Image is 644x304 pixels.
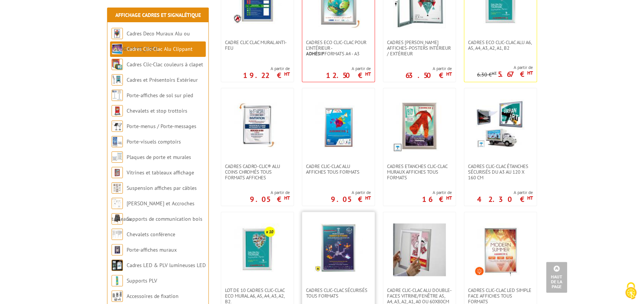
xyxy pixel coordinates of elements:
[393,223,446,276] img: Cadre clic-clac alu double-faces Vitrine/fenêtre A5, A4, A3, A2, A1, A0 ou 60x80cm
[312,99,365,152] img: Cadre Clic-Clac Alu affiches tous formats
[393,99,446,152] img: Cadres Etanches Clic-Clac muraux affiches tous formats
[387,163,452,180] span: Cadres Etanches Clic-Clac muraux affiches tous formats
[326,73,371,78] p: 12.50 €
[477,64,533,70] span: A partir de
[225,40,290,51] span: Cadre CLIC CLAC Mural ANTI-FEU
[127,123,196,130] a: Porte-menus / Porte-messages
[446,195,452,201] sup: HT
[221,40,294,51] a: Cadre CLIC CLAC Mural ANTI-FEU
[306,40,371,57] span: Cadres Eco Clic-Clac pour l'intérieur - formats A4 - A3
[387,40,452,57] span: Cadres [PERSON_NAME] affiches-posters intérieur / extérieur
[477,197,533,202] p: 42.30 €
[326,66,371,72] span: A partir de
[112,200,194,222] a: [PERSON_NAME] et Accroches tableaux
[112,167,123,178] img: Vitrines et tableaux affichage
[127,293,179,299] a: Accessoires de fixation
[112,198,123,209] img: Cimaises et Accroches tableaux
[127,169,194,176] a: Vitrines et tableaux affichage
[422,189,452,196] span: A partir de
[112,105,123,116] img: Chevalets et stop trottoirs
[314,223,363,272] img: Cadres Clic-Clac Sécurisés Tous formats
[302,287,375,299] a: Cadres Clic-Clac Sécurisés Tous formats
[112,229,123,240] img: Chevalets conférence
[476,99,525,148] img: Cadres Clic-Clac Étanches Sécurisés du A3 au 120 x 160 cm
[127,138,181,145] a: Porte-visuels comptoirs
[112,28,123,39] img: Cadres Deco Muraux Alu ou Bois
[221,163,294,180] a: Cadres Cadro-Clic® Alu coins chromés tous formats affiches
[477,189,533,196] span: A partir de
[112,151,123,163] img: Plaques de porte et murales
[231,223,284,276] img: Lot de 10 cadres Clic-Clac Eco mural A6, A5, A4, A3, A2, B2.
[127,262,206,269] a: Cadres LED & PLV lumineuses LED
[284,195,290,201] sup: HT
[112,136,123,147] img: Porte-visuels comptoirs
[331,197,371,202] p: 9.05 €
[127,76,198,83] a: Cadres et Présentoirs Extérieur
[365,195,371,201] sup: HT
[405,66,452,72] span: A partir de
[112,244,123,255] img: Porte-affiches muraux
[225,163,290,180] span: Cadres Cadro-Clic® Alu coins chromés tous formats affiches
[422,197,452,202] p: 16 €
[477,72,497,78] p: 6.30 €
[474,223,527,276] img: Cadres Clic-Clac LED simple face affiches tous formats
[112,290,123,302] img: Accessoires de fixation
[468,163,533,180] span: Cadres Clic-Clac Étanches Sécurisés du A3 au 120 x 160 cm
[127,61,203,68] a: Cadres Clic-Clac couleurs à clapet
[464,40,537,51] a: Cadres Eco Clic-Clac alu A6, A5, A4, A3, A2, A1, B2
[331,189,371,196] span: A partir de
[127,215,202,222] a: Supports de communication bois
[250,189,290,196] span: A partir de
[618,278,644,304] button: Cookies (fenêtre modale)
[464,163,537,180] a: Cadres Clic-Clac Étanches Sécurisés du A3 au 120 x 160 cm
[112,275,123,286] img: Supports PLV
[112,182,123,194] img: Suspension affiches par câbles
[492,70,497,76] sup: HT
[112,90,123,101] img: Porte-affiches de sol sur pied
[527,195,533,201] sup: HT
[127,277,157,284] a: Supports PLV
[446,71,452,77] sup: HT
[383,163,456,180] a: Cadres Etanches Clic-Clac muraux affiches tous formats
[112,30,190,52] a: Cadres Deco Muraux Alu ou [GEOGRAPHIC_DATA]
[112,74,123,86] img: Cadres et Présentoirs Extérieur
[365,71,371,77] sup: HT
[115,12,201,18] a: Affichage Cadres et Signalétique
[498,72,533,76] p: 5.67 €
[405,73,452,78] p: 63.50 €
[112,260,123,271] img: Cadres LED & PLV lumineuses LED
[243,66,290,72] span: A partir de
[302,40,375,57] a: Cadres Eco Clic-Clac pour l'intérieur -Adhésifformats A4 - A3
[127,154,191,160] a: Plaques de porte et murales
[127,185,197,191] a: Suspension affiches par câbles
[243,73,290,78] p: 19.22 €
[127,246,177,253] a: Porte-affiches muraux
[127,92,193,99] a: Porte-affiches de sol sur pied
[306,163,371,175] span: Cadre Clic-Clac Alu affiches tous formats
[302,163,375,175] a: Cadre Clic-Clac Alu affiches tous formats
[383,40,456,57] a: Cadres [PERSON_NAME] affiches-posters intérieur / extérieur
[112,59,123,70] img: Cadres Clic-Clac couleurs à clapet
[127,231,175,238] a: Chevalets conférence
[621,281,640,300] img: Cookies (fenêtre modale)
[250,197,290,202] p: 9.05 €
[231,99,284,152] img: Cadres Cadro-Clic® Alu coins chromés tous formats affiches
[527,70,533,76] sup: HT
[306,287,371,299] span: Cadres Clic-Clac Sécurisés Tous formats
[468,40,533,51] span: Cadres Eco Clic-Clac alu A6, A5, A4, A3, A2, A1, B2
[112,121,123,132] img: Porte-menus / Porte-messages
[284,71,290,77] sup: HT
[306,50,324,57] strong: Adhésif
[546,262,567,293] a: Haut de la page
[127,107,187,114] a: Chevalets et stop trottoirs
[127,46,193,52] a: Cadres Clic-Clac Alu Clippant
